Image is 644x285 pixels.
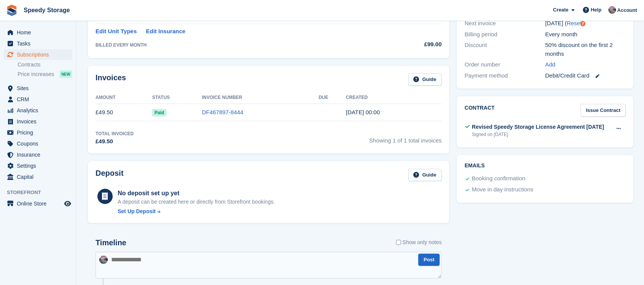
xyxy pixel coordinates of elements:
[18,70,72,78] a: Price increases NEW
[545,41,626,58] div: 50% discount on the first 2 months
[95,169,123,181] h2: Deposit
[95,104,152,121] td: £49.50
[118,189,275,198] div: No deposit set up yet
[17,198,63,209] span: Online Store
[95,238,126,247] h2: Timeline
[4,172,72,182] a: menu
[464,30,545,39] div: Billing period
[464,41,545,58] div: Discount
[4,127,72,138] a: menu
[60,70,72,78] div: NEW
[17,127,63,138] span: Pricing
[17,149,63,160] span: Insurance
[17,83,63,94] span: Sites
[17,27,63,38] span: Home
[17,138,63,149] span: Coupons
[464,163,626,169] h2: Emails
[545,30,626,39] div: Every month
[579,20,586,27] div: Tooltip anchor
[17,105,63,116] span: Analytics
[99,256,108,264] img: Dan Jackson
[4,160,72,171] a: menu
[202,109,243,115] a: DF467897-8444
[545,19,626,28] div: [DATE] ( )
[608,6,616,14] img: Dan Jackson
[319,92,346,104] th: Due
[464,71,545,80] div: Payment method
[464,60,545,69] div: Order number
[385,40,442,49] div: £99.00
[4,105,72,116] a: menu
[6,5,18,16] img: stora-icon-8386f47178a22dfd0bd8f6a31ec36ba5ce8667c1dd55bd0f319d3a0aa187defe.svg
[4,138,72,149] a: menu
[152,92,202,104] th: Status
[4,116,72,127] a: menu
[17,116,63,127] span: Invoices
[118,198,275,206] p: A deposit can be created here or directly from Storefront bookings.
[581,104,626,117] a: Issue Contract
[4,49,72,60] a: menu
[18,61,72,68] a: Contracts
[202,92,319,104] th: Invoice Number
[95,92,152,104] th: Amount
[464,19,545,28] div: Next invoice
[4,83,72,94] a: menu
[369,130,442,146] span: Showing 1 of 1 total invoices
[17,172,63,182] span: Capital
[408,73,442,86] a: Guide
[95,130,134,137] div: Total Invoiced
[472,123,604,131] div: Revised Speedy Storage License Agreement [DATE]
[591,6,602,14] span: Help
[17,94,63,105] span: CRM
[545,71,626,80] div: Debit/Credit Card
[17,38,63,49] span: Tasks
[118,207,156,215] div: Set Up Deposit
[4,38,72,49] a: menu
[7,189,76,196] span: Storefront
[396,238,401,246] input: Show only notes
[396,238,442,246] label: Show only notes
[418,254,440,266] button: Post
[95,137,134,146] div: £49.50
[553,6,568,14] span: Create
[472,185,533,194] div: Move in day instructions
[4,149,72,160] a: menu
[4,94,72,105] a: menu
[152,109,166,117] span: Paid
[95,73,126,86] h2: Invoices
[17,49,63,60] span: Subscriptions
[617,6,637,14] span: Account
[472,174,525,183] div: Booking confirmation
[545,60,555,69] a: Add
[346,109,380,115] time: 2025-08-08 23:00:41 UTC
[464,104,495,117] h2: Contract
[95,42,385,49] div: BILLED EVERY MONTH
[346,92,442,104] th: Created
[4,27,72,38] a: menu
[21,4,73,16] a: Speedy Storage
[4,198,72,209] a: menu
[63,199,72,208] a: Preview store
[18,71,54,78] span: Price increases
[118,207,275,215] a: Set Up Deposit
[146,27,185,36] a: Edit Insurance
[95,27,137,36] a: Edit Unit Types
[17,160,63,171] span: Settings
[472,131,604,138] div: Signed on [DATE]
[408,169,442,181] a: Guide
[567,20,582,26] a: Reset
